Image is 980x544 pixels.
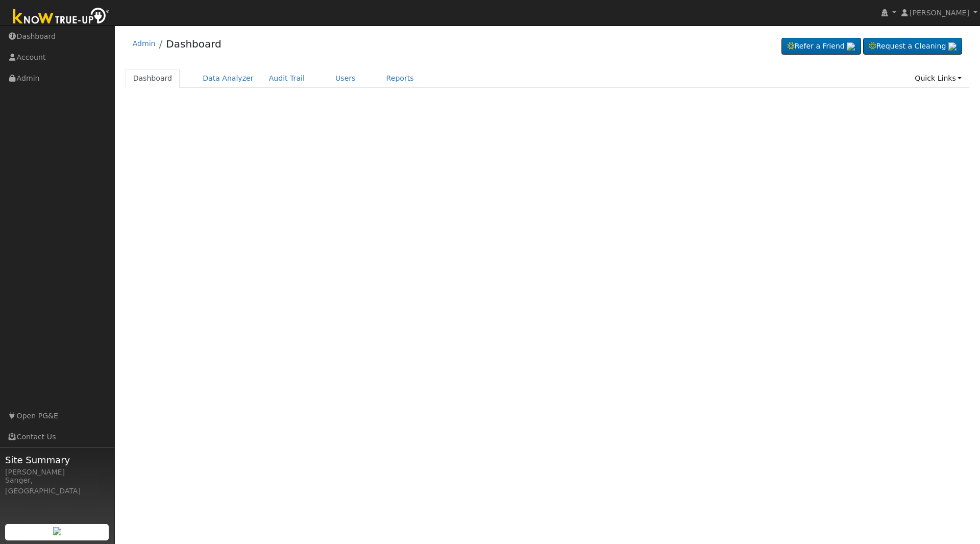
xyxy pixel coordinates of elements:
[133,39,156,48] a: Admin
[166,38,222,50] a: Dashboard
[8,6,115,29] img: Know True-Up
[379,69,422,88] a: Reports
[328,69,363,88] a: Users
[126,69,180,88] a: Dashboard
[5,467,109,478] div: [PERSON_NAME]
[5,453,109,467] span: Site Summary
[53,527,61,535] img: retrieve
[910,9,969,17] span: [PERSON_NAME]
[847,42,855,51] img: retrieve
[781,38,861,55] a: Refer a Friend
[863,38,962,55] a: Request a Cleaning
[195,69,261,88] a: Data Analyzer
[907,69,969,88] a: Quick Links
[5,475,109,496] div: Sanger, [GEOGRAPHIC_DATA]
[948,42,957,51] img: retrieve
[261,69,312,88] a: Audit Trail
